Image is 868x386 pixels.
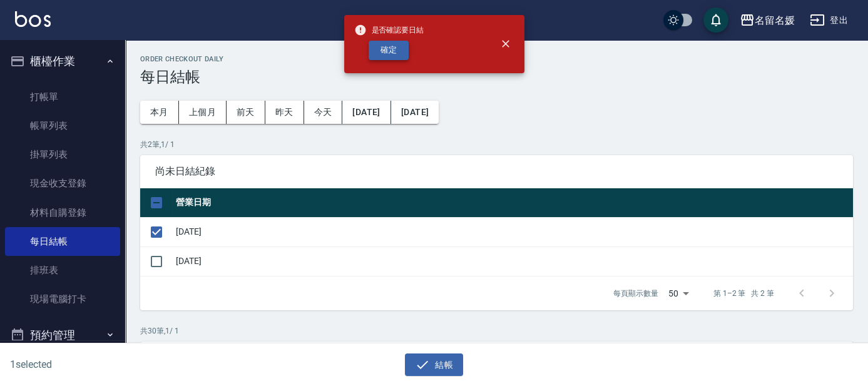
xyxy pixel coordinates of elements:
button: 櫃檯作業 [5,45,120,78]
a: 帳單列表 [5,111,120,140]
h2: Order checkout daily [140,55,853,63]
td: [DATE] [173,246,853,276]
p: 第 1–2 筆 共 2 筆 [713,288,774,299]
span: 尚未日結紀錄 [155,165,838,178]
button: [DATE] [391,101,439,124]
button: 結帳 [405,353,463,377]
a: 材料自購登錄 [5,198,120,227]
button: 登出 [805,9,853,32]
p: 共 30 筆, 1 / 1 [140,325,853,337]
p: 每頁顯示數量 [613,288,658,299]
a: 現金收支登錄 [5,169,120,198]
p: 共 2 筆, 1 / 1 [140,139,853,150]
a: 現場電腦打卡 [5,285,120,313]
a: 每日結帳 [5,227,120,256]
a: 排班表 [5,256,120,285]
button: [DATE] [342,101,391,124]
button: save [703,8,728,33]
a: 打帳單 [5,83,120,111]
img: Logo [15,11,51,27]
td: [DATE] [173,217,853,246]
div: 50 [663,277,693,310]
button: 今天 [304,101,343,124]
button: 預約管理 [5,319,120,352]
button: 前天 [227,101,265,124]
button: 昨天 [265,101,304,124]
button: 名留名媛 [735,8,800,33]
button: 上個月 [179,101,227,124]
button: 本月 [140,101,179,124]
a: 掛單列表 [5,140,120,169]
span: 是否確認要日結 [354,24,424,36]
th: 營業日期 [173,188,853,218]
button: close [492,30,519,58]
h3: 每日結帳 [140,68,853,86]
div: 名留名媛 [755,13,795,28]
button: 確定 [369,41,409,60]
h6: 1 selected [10,357,215,372]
